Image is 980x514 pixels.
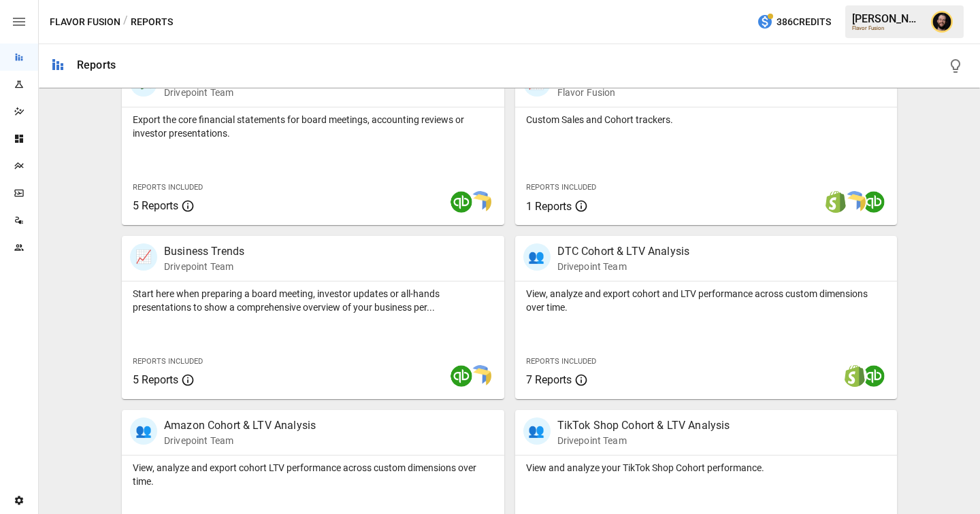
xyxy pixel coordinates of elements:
[931,11,953,33] img: Ciaran Nugent
[526,113,887,126] p: Custom Sales and Cohort trackers.
[777,14,831,31] span: 386 Credits
[844,365,866,387] img: shopify
[863,365,885,387] img: quickbooks
[557,417,730,434] p: TikTok Shop Cohort & LTV Analysis
[751,10,836,35] button: 386Credits
[526,200,572,213] span: 1 Reports
[557,86,658,99] p: Flavor Fusion
[133,461,493,488] p: View, analyze and export cohort LTV performance across custom dimensions over time.
[526,461,887,475] p: View and analyze your TikTok Shop Cohort performance.
[133,183,203,192] span: Reports Included
[523,417,551,445] div: 👥
[164,86,268,99] p: Drivepoint Team
[844,191,866,213] img: smart model
[164,434,316,447] p: Drivepoint Team
[133,287,493,314] p: Start here when preparing a board meeting, investor updates or all-hands presentations to show a ...
[50,14,120,31] button: Flavor Fusion
[164,417,316,434] p: Amazon Cohort & LTV Analysis
[451,365,472,387] img: quickbooks
[470,191,491,213] img: smart model
[164,260,244,273] p: Drivepoint Team
[863,191,885,213] img: quickbooks
[923,3,961,41] button: Ciaran Nugent
[523,243,551,271] div: 👥
[526,287,887,314] p: View, analyze and export cohort and LTV performance across custom dimensions over time.
[825,191,847,213] img: shopify
[526,373,572,386] span: 7 Reports
[557,260,690,273] p: Drivepoint Team
[852,12,923,25] div: [PERSON_NAME]
[852,25,923,31] div: Flavor Fusion
[451,191,472,213] img: quickbooks
[557,243,690,260] p: DTC Cohort & LTV Analysis
[123,14,128,31] div: /
[133,357,203,366] span: Reports Included
[130,243,157,271] div: 📈
[130,417,157,445] div: 👥
[470,365,491,387] img: smart model
[133,373,178,386] span: 5 Reports
[77,58,116,71] div: Reports
[133,199,178,212] span: 5 Reports
[133,113,493,140] p: Export the core financial statements for board meetings, accounting reviews or investor presentat...
[526,357,596,366] span: Reports Included
[526,183,596,192] span: Reports Included
[164,243,244,260] p: Business Trends
[557,434,730,447] p: Drivepoint Team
